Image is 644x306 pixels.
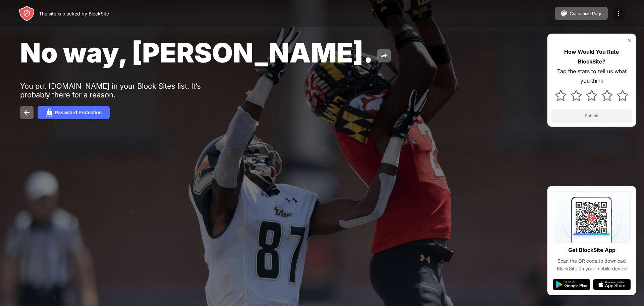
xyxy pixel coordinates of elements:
div: The site is blocked by BlockSite [39,11,109,16]
button: Password Protection [38,106,110,119]
img: back.svg [23,108,31,117]
div: Tap the stars to tell us what you think [551,67,632,86]
button: Customize Page [555,7,608,20]
img: google-play.svg [553,279,590,290]
img: share.svg [380,52,388,60]
img: qrcode.svg [553,191,631,243]
button: Submit [551,109,632,123]
img: pallet.svg [560,9,568,17]
div: Password Protection [55,110,102,115]
div: Customize Page [570,11,602,16]
img: star.svg [617,90,628,101]
img: star.svg [601,90,613,101]
img: star.svg [555,90,567,101]
div: Scan the QR code to download BlockSite on your mobile device [553,257,631,272]
div: Get BlockSite App [568,245,615,255]
div: You put [DOMAIN_NAME] in your Block Sites list. It’s probably there for a reason. [20,82,227,99]
img: app-store.svg [593,279,631,290]
img: header-logo.svg [19,5,35,21]
img: star.svg [586,90,597,101]
img: menu-icon.svg [614,9,623,17]
img: password.svg [46,108,54,117]
span: No way, [PERSON_NAME]. [20,36,373,69]
img: rate-us-close.svg [627,38,632,43]
img: star.svg [571,90,582,101]
div: How Would You Rate BlockSite? [551,47,632,67]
